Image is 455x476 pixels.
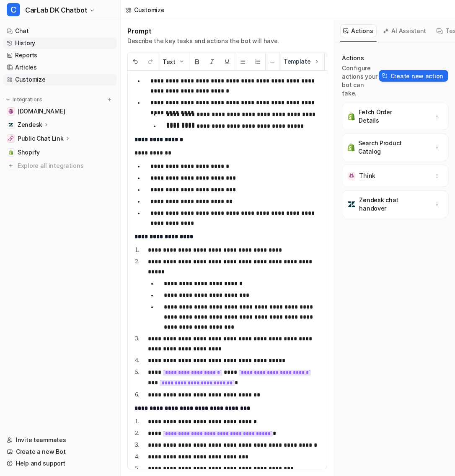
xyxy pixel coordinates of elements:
[18,134,64,143] p: Public Chat Link
[106,97,112,103] img: menu_add.svg
[178,58,185,65] img: Dropdown Down Arrow
[279,52,324,70] button: Template
[340,24,377,37] button: Actions
[127,27,279,35] h1: Prompt
[3,458,117,469] a: Help and support
[342,54,378,62] p: Actions
[194,58,200,65] img: Bold
[235,53,250,71] button: Unordered List
[147,58,154,65] img: Redo
[13,96,42,103] p: Integrations
[3,74,117,85] a: Customize
[347,172,356,180] img: Think icon
[3,95,45,104] button: Integrations
[3,105,117,117] a: www.carlab.dk[DOMAIN_NAME]
[3,147,117,158] a: ShopifyShopify
[18,107,65,116] span: [DOMAIN_NAME]
[3,446,117,458] a: Create a new Bot
[204,53,220,71] button: Italic
[254,58,261,65] img: Ordered List
[313,58,320,65] img: Template
[382,73,388,79] img: Create action
[347,200,356,208] img: Zendesk chat handover icon
[158,53,189,71] button: Text
[380,24,430,37] button: AI Assistant
[239,58,246,65] img: Unordered List
[143,53,158,71] button: Redo
[347,143,355,152] img: Search Product Catalog icon
[359,172,375,180] p: Think
[3,37,117,49] a: History
[250,53,265,71] button: Ordered List
[359,108,411,125] p: Fetch Order Details
[7,162,15,170] img: explore all integrations
[127,37,279,45] p: Describe the key tasks and actions the bot will have.
[7,3,20,16] span: C
[5,97,11,103] img: expand menu
[18,159,114,172] span: Explore all integrations
[132,58,139,65] img: Undo
[128,53,143,71] button: Undo
[3,434,117,446] a: Invite teammates
[3,25,117,37] a: Chat
[3,62,117,73] a: Articles
[220,53,235,71] button: Underline
[8,122,13,127] img: Zendesk
[266,53,279,71] button: ─
[18,121,42,129] p: Zendesk
[189,53,204,71] button: Bold
[347,112,355,121] img: Fetch Order Details icon
[379,70,448,82] button: Create new action
[25,4,87,16] span: CarLab DK Chatbot
[224,58,230,65] img: Underline
[209,58,215,65] img: Italic
[8,150,13,155] img: Shopify
[18,148,40,157] span: Shopify
[8,109,13,114] img: www.carlab.dk
[359,196,411,213] p: Zendesk chat handover
[342,64,378,98] p: Configure actions your bot can take.
[8,136,13,141] img: Public Chat Link
[3,160,117,172] a: Explore all integrations
[358,139,411,156] p: Search Product Catalog
[3,49,117,61] a: Reports
[134,5,164,14] div: Customize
